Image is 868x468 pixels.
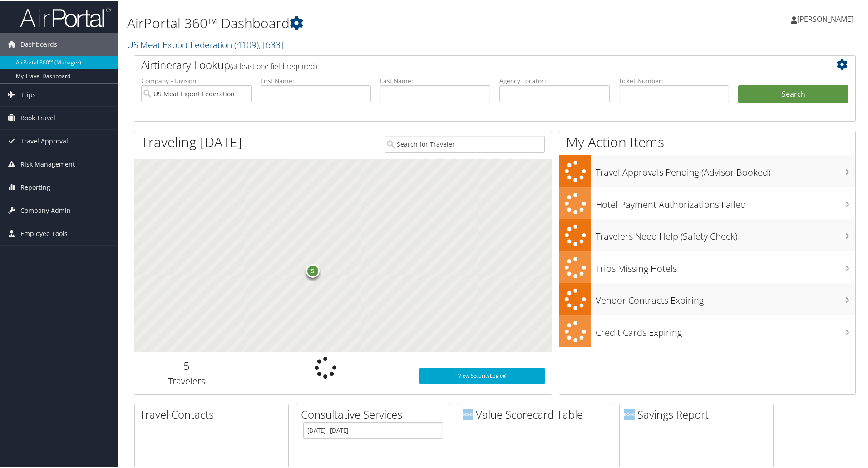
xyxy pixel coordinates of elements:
span: Employee Tools [20,222,68,244]
span: Trips [20,83,36,105]
h2: Travel Contacts [139,406,288,421]
span: , [ 633 ] [259,38,283,50]
a: Trips Missing Hotels [559,251,855,283]
span: Reporting [20,175,50,198]
a: Travel Approvals Pending (Advisor Booked) [559,154,855,187]
h2: Consultative Services [301,406,450,421]
h2: Savings Report [624,406,773,421]
span: Travel Approval [20,129,68,152]
span: Risk Management [20,152,75,175]
h3: Travelers Need Help (Safety Check) [596,225,855,242]
label: Agency Locator: [499,75,610,84]
label: Company - Division: [141,75,252,84]
h1: Traveling [DATE] [141,132,242,151]
h3: Travel Approvals Pending (Advisor Booked) [596,161,855,178]
span: Company Admin [20,198,71,221]
h3: Vendor Contracts Expiring [596,289,855,306]
label: First Name: [261,75,371,84]
label: Ticket Number: [619,75,729,84]
label: Last Name: [380,75,490,84]
a: Vendor Contracts Expiring [559,282,855,315]
span: ( 4109 ) [234,38,259,50]
img: domo-logo.png [624,408,635,419]
h3: Trips Missing Hotels [596,257,855,274]
img: airportal-logo.png [20,6,111,27]
div: 5 [306,263,319,277]
img: domo-logo.png [463,408,473,419]
h2: Airtinerary Lookup [141,56,789,72]
a: View SecurityLogic® [419,367,545,383]
h3: Credit Cards Expiring [596,321,855,338]
a: [PERSON_NAME] [791,5,863,32]
span: Dashboards [20,32,57,55]
h3: Hotel Payment Authorizations Failed [596,193,855,210]
input: Search for Traveler [385,135,545,152]
h3: Travelers [141,374,232,387]
a: US Meat Export Federation [127,38,283,50]
span: Book Travel [20,106,55,128]
h1: My Action Items [559,132,855,151]
button: Search [738,84,848,103]
a: Hotel Payment Authorizations Failed [559,187,855,219]
span: [PERSON_NAME] [797,13,853,23]
h2: Value Scorecard Table [463,406,612,421]
a: Travelers Need Help (Safety Check) [559,218,855,251]
a: Credit Cards Expiring [559,315,855,347]
h2: 5 [141,357,232,373]
h1: AirPortal 360™ Dashboard [127,13,617,32]
span: (at least one field required) [230,60,317,70]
